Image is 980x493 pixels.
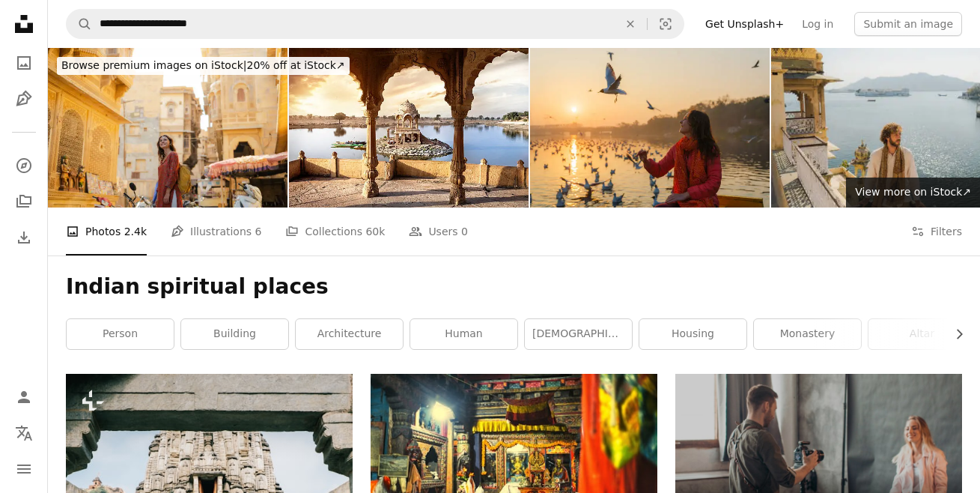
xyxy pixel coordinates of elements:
[9,223,39,252] a: Download History
[296,319,403,349] a: architecture
[66,273,962,300] h1: Indian spiritual places
[48,48,287,208] img: Woman walking on crowded street in old town of Jaisalmer, India
[530,48,770,208] img: Woman looking at flock of migratory birds on river in New Delhi from boat
[793,12,842,36] a: Log in
[639,319,746,349] a: housing
[525,319,632,349] a: [DEMOGRAPHIC_DATA]
[409,208,468,255] a: Users 0
[181,319,288,349] a: building
[854,12,962,36] button: Submit an image
[171,208,261,255] a: Illustrations 6
[696,12,793,36] a: Get Unsplash+
[365,223,385,240] span: 60k
[9,187,39,217] a: Collections
[9,48,39,78] a: Photos
[9,9,39,42] a: Home — Unsplash
[754,319,861,349] a: monastery
[371,462,657,476] a: a shrine with a large statue
[48,48,359,84] a: Browse premium images on iStock|20% off at iStock↗
[67,10,92,38] button: Search Unsplash
[855,186,971,198] span: View more on iStock ↗
[846,178,980,208] a: View more on iStock↗
[614,10,647,38] button: Clear
[9,418,39,448] button: Language
[9,454,39,484] button: Menu
[946,319,962,349] button: scroll list to the right
[648,10,684,38] button: Visual search
[9,84,39,114] a: Illustrations
[61,59,345,71] span: 20% off at iStock ↗
[9,151,39,181] a: Explore
[66,9,684,39] form: Find visuals sitewide
[911,208,962,255] button: Filters
[410,319,517,349] a: human
[67,319,174,349] a: person
[255,223,262,240] span: 6
[61,59,246,71] span: Browse premium images on iStock |
[461,223,468,240] span: 0
[868,319,976,349] a: altar
[9,382,39,412] a: Log in / Sign up
[285,208,385,255] a: Collections 60k
[289,48,529,208] img: Temple on the water in India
